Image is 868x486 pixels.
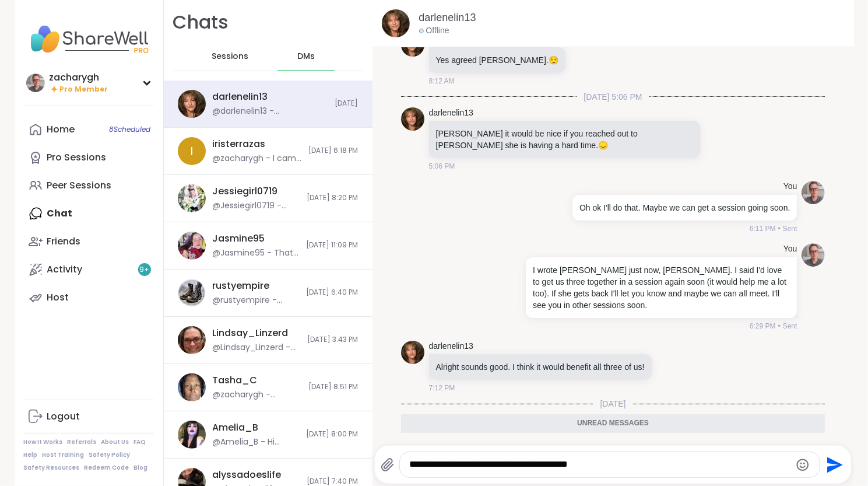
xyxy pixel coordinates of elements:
span: [DATE] 6:40 PM [307,288,359,298]
a: darlenelin13 [429,107,473,119]
img: https://sharewell-space-live.sfo3.digitaloceanspaces.com/user-generated/6cbcace5-f519-4f95-90c4-2... [401,107,424,131]
span: [DATE] 6:18 PM [309,146,359,156]
p: [PERSON_NAME] it would be nice if you reached out to [PERSON_NAME] she is having a hard time. [436,128,693,151]
div: Offline [419,25,449,37]
span: Sent [783,321,797,331]
a: Referrals [68,438,97,446]
div: Jasmine95 [213,232,265,245]
span: [DATE] [335,99,359,109]
textarea: Type your message [409,459,790,471]
span: [DATE] 11:09 PM [307,240,359,250]
a: darlenelin13 [419,11,476,25]
a: Host [24,284,154,312]
span: [DATE] 8:51 PM [309,382,359,392]
div: iristerrazas [213,138,266,151]
a: darlenelin13 [429,341,473,352]
img: https://sharewell-space-live.sfo3.digitaloceanspaces.com/user-generated/15ae50c7-fac1-4168-9b25-f... [802,243,825,267]
a: Help [24,451,38,459]
a: Host Training [43,451,85,459]
span: [DATE] 8:20 PM [307,193,359,203]
span: 😞 [598,141,608,150]
div: @Jasmine95 - That's okay. I completely understand. You're always welcome to join whenever you're ... [213,247,300,259]
img: https://sharewell-space-live.sfo3.digitaloceanspaces.com/user-generated/6cbcace5-f519-4f95-90c4-2... [401,341,424,364]
a: About Us [101,438,129,446]
div: Tasha_C [213,374,258,387]
span: 8 Scheduled [110,125,151,134]
button: Send [820,452,846,478]
a: Home8Scheduled [24,116,154,144]
h4: You [783,243,797,255]
div: Unread messages [401,414,825,433]
div: Jessiegirl0719 [213,185,278,198]
div: @darlenelin13 - [PERSON_NAME] do u think that person tonight was of sound mind. Experiencing peop... [213,106,328,117]
img: https://sharewell-space-live.sfo3.digitaloceanspaces.com/user-generated/6cbcace5-f519-4f95-90c4-2... [178,90,206,118]
div: Home [47,123,75,136]
div: Lindsay_Linzerd [213,327,289,340]
span: • [778,321,781,331]
span: Pro Member [60,85,108,95]
p: I wrote [PERSON_NAME] just now, [PERSON_NAME]. I said I'd love to get us three together in a sess... [533,264,790,311]
span: 😌 [549,55,558,65]
div: @Amelia_B - Hi Come join the “Chill and “Chat” session tonight 5:30/8:30 PM , EST. Hope to see yo... [213,436,300,448]
a: Pro Sessions [24,144,154,172]
div: alyssadoeslife [213,468,282,481]
a: Peer Sessions [24,172,154,200]
div: Host [47,291,69,304]
div: @Jessiegirl0719 - time for my group has changed to 8 pm tonight [213,200,300,212]
span: 7:12 PM [429,383,455,393]
span: 6:11 PM [750,223,776,234]
span: [DATE] 5:06 PM [577,91,649,103]
div: Activity [47,263,83,276]
span: Sent [783,223,797,234]
span: 8:12 AM [429,76,455,86]
div: darlenelin13 [213,90,268,103]
h1: Chats [173,9,229,36]
a: Safety Policy [89,451,131,459]
div: Pro Sessions [47,151,107,164]
a: FAQ [134,438,146,446]
a: How It Works [24,438,63,446]
p: Alright sounds good. I think it would benefit all three of us! [436,361,645,373]
span: DMs [297,51,315,62]
span: [DATE] [593,398,632,410]
h4: You [783,181,797,193]
img: https://sharewell-space-live.sfo3.digitaloceanspaces.com/user-generated/6cbcace5-f519-4f95-90c4-2... [382,9,410,37]
span: [DATE] 3:43 PM [308,335,359,345]
div: @zacharygh - I came back to Sharewell a couple of weeks back because I'm having a really difficul... [213,153,302,165]
img: zacharygh [26,74,45,92]
span: i [190,142,193,160]
img: https://sharewell-space-live.sfo3.digitaloceanspaces.com/user-generated/15ae50c7-fac1-4168-9b25-f... [802,181,825,204]
a: Logout [24,403,154,431]
a: Friends [24,228,154,256]
button: Emoji picker [796,458,810,472]
div: zacharygh [50,71,108,84]
span: 9 + [139,265,149,275]
div: @rustyempire - [PERSON_NAME] aka [PERSON_NAME] [213,295,300,306]
img: ShareWell Nav Logo [24,19,154,60]
div: rustyempire [213,279,270,292]
img: https://sharewell-space-live.sfo3.digitaloceanspaces.com/user-generated/4aa6f66e-8d54-43f7-a0af-a... [178,421,206,449]
div: Friends [47,235,81,248]
p: Oh ok I'll do that. Maybe we can get a session going soon. [579,202,790,214]
span: [DATE] 8:00 PM [307,429,359,439]
p: Yes agreed [PERSON_NAME]. [436,54,558,66]
span: 6:29 PM [750,321,776,331]
span: Sessions [212,51,248,62]
div: Logout [47,410,80,423]
img: https://sharewell-space-live.sfo3.digitaloceanspaces.com/user-generated/3913dd85-6983-4073-ba6e-f... [178,279,206,307]
div: Peer Sessions [47,179,112,192]
a: Safety Resources [24,464,80,472]
div: Amelia_B [213,421,259,434]
span: 5:06 PM [429,161,455,172]
div: @zacharygh - Thanks! [213,389,302,401]
span: • [778,223,781,234]
div: @Lindsay_Linzerd - Hey added another sesh for tonight ☺️[URL][DOMAIN_NAME] [213,342,301,354]
img: https://sharewell-space-live.sfo3.digitaloceanspaces.com/user-generated/6580a275-4c8e-40a8-9995-1... [178,373,206,401]
a: Activity9+ [24,256,154,284]
a: Blog [134,464,148,472]
img: https://sharewell-space-live.sfo3.digitaloceanspaces.com/user-generated/62bee7a0-2306-4591-a31a-3... [178,326,206,354]
a: Redeem Code [85,464,129,472]
img: https://sharewell-space-live.sfo3.digitaloceanspaces.com/user-generated/3602621c-eaa5-4082-863a-9... [178,184,206,212]
img: https://sharewell-space-live.sfo3.digitaloceanspaces.com/user-generated/0c3f25b2-e4be-4605-90b8-c... [178,232,206,260]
